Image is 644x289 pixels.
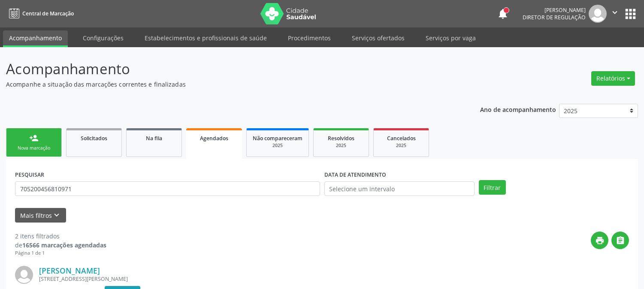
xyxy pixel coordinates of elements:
div: person_add [29,133,39,143]
button: print [591,232,608,249]
button:  [611,232,629,249]
span: Cancelados [387,135,416,142]
div: [PERSON_NAME] [523,6,586,14]
span: Solicitados [81,135,107,142]
a: [PERSON_NAME] [39,266,100,275]
div: Nova marcação [12,145,55,151]
p: Acompanhamento [6,58,448,80]
div: 2025 [380,142,423,149]
button: Relatórios [591,71,635,86]
span: Resolvidos [328,135,354,142]
p: Acompanhe a situação das marcações correntes e finalizadas [6,80,448,89]
button:  [607,5,623,23]
div: 2025 [320,142,363,149]
label: DATA DE ATENDIMENTO [324,168,386,181]
button: Mais filtroskeyboard_arrow_down [15,208,66,223]
a: Serviços ofertados [346,30,411,45]
a: Procedimentos [282,30,337,45]
a: Estabelecimentos e profissionais de saúde [139,30,273,45]
span: Central de Marcação [22,10,74,17]
span: Não compareceram [253,135,302,142]
img: img [589,5,607,23]
a: Acompanhamento [3,30,68,47]
a: Central de Marcação [6,6,74,21]
a: Configurações [77,30,130,45]
div: de [15,241,106,250]
div: 2 itens filtrados [15,232,106,241]
input: Selecione um intervalo [324,181,475,196]
button: apps [623,6,638,21]
i:  [610,8,620,17]
span: Na fila [146,135,162,142]
button: Filtrar [479,180,506,195]
i: keyboard_arrow_down [52,211,61,220]
i: print [595,236,605,245]
div: [STREET_ADDRESS][PERSON_NAME] [39,275,500,283]
i:  [616,236,625,245]
label: PESQUISAR [15,168,44,181]
strong: 16566 marcações agendadas [22,241,106,249]
a: Serviços por vaga [420,30,482,45]
span: Diretor de regulação [523,14,586,21]
span: Agendados [200,135,228,142]
div: 2025 [253,142,302,149]
p: Ano de acompanhamento [480,104,556,114]
div: Página 1 de 1 [15,250,106,257]
input: Nome, CNS [15,181,320,196]
button: notifications [497,8,509,20]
